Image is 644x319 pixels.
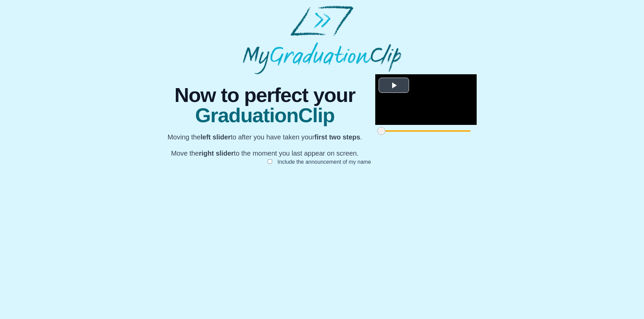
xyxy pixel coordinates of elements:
[167,105,362,126] span: GraduationClip
[167,132,362,142] p: Moving the to after you have taken your .
[379,78,409,93] button: Play Video
[314,133,360,141] b: first two steps
[167,85,362,105] span: Now to perfect your
[167,149,362,158] p: Move the to the moment you last appear on screen.
[200,133,231,141] b: left slider
[272,156,377,167] label: Include the announcement of my name
[243,5,401,74] img: MyGraduationClip
[375,74,477,125] div: Video Player
[199,150,234,157] b: right slider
